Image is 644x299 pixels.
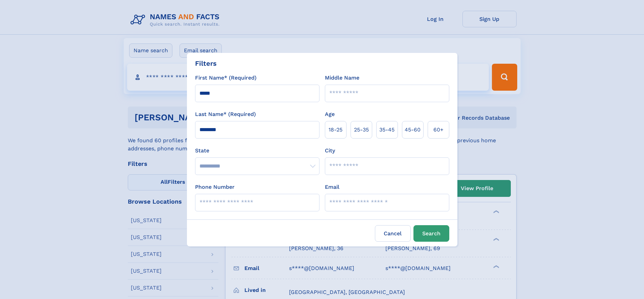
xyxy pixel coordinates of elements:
[325,183,339,191] label: Email
[354,126,369,134] span: 25‑35
[375,225,411,242] label: Cancel
[413,225,449,242] button: Search
[195,74,257,82] label: First Name* (Required)
[195,58,217,68] div: Filters
[329,126,342,134] span: 18‑25
[433,126,444,134] span: 60+
[379,126,395,134] span: 35‑45
[195,147,319,155] label: State
[195,183,235,191] label: Phone Number
[325,74,359,82] label: Middle Name
[325,110,335,118] label: Age
[325,147,335,155] label: City
[405,126,421,134] span: 45‑60
[195,110,256,118] label: Last Name* (Required)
